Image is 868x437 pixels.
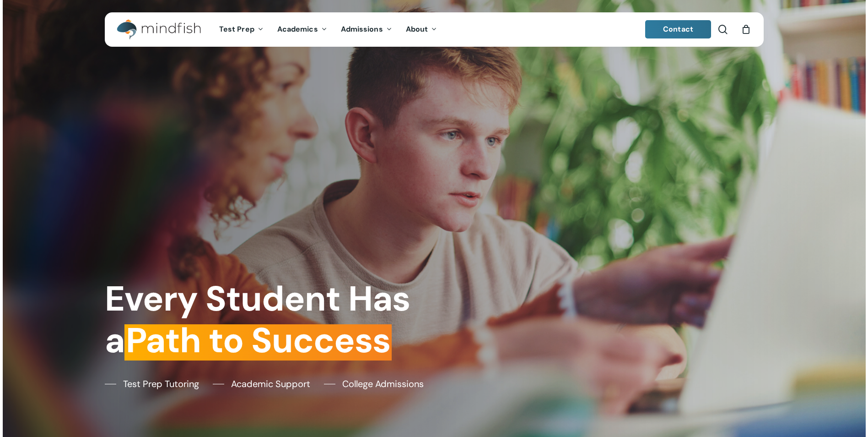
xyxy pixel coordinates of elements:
span: About [406,24,428,34]
span: College Admissions [342,377,424,391]
a: College Admissions [324,377,424,391]
em: Path to Success [124,318,392,363]
span: Contact [663,24,693,34]
a: Academic Support [213,377,310,391]
span: Academic Support [231,377,310,391]
nav: Main Menu [212,12,444,47]
span: Test Prep Tutoring [123,377,199,391]
a: Contact [645,20,711,38]
h1: Every Student Has a [105,278,427,361]
a: Academics [270,26,334,33]
span: Admissions [341,24,383,34]
a: Test Prep Tutoring [105,377,199,391]
header: Main Menu [105,12,764,47]
span: Test Prep [219,24,254,34]
a: Admissions [334,26,399,33]
span: Academics [277,24,318,34]
a: About [399,26,444,33]
a: Test Prep [212,26,270,33]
